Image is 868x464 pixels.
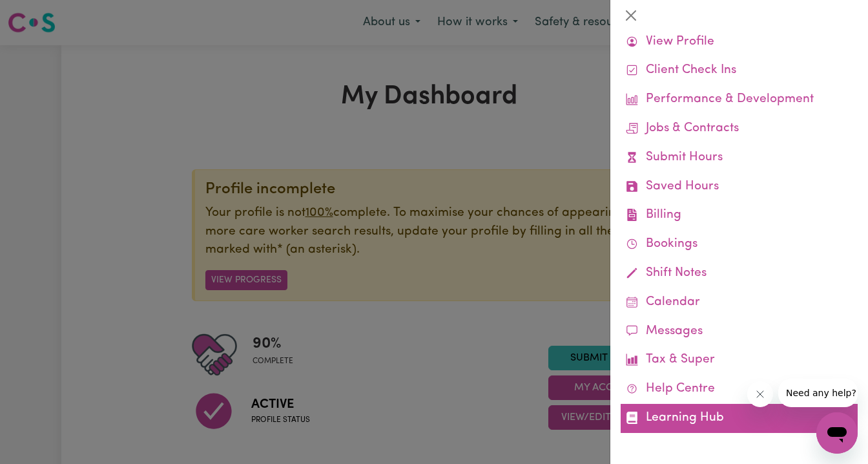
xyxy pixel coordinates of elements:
a: Saved Hours [621,173,858,202]
a: Shift Notes [621,259,858,288]
iframe: Message from company [778,379,858,407]
a: Jobs & Contracts [621,114,858,143]
a: Billing [621,201,858,230]
a: Performance & Development [621,85,858,114]
iframe: Close message [747,381,773,407]
button: Close [621,5,641,26]
a: Learning Hub [621,404,858,433]
a: Client Check Ins [621,56,858,85]
a: Submit Hours [621,143,858,173]
a: Help Centre [621,375,858,404]
a: Bookings [621,230,858,259]
a: Messages [621,317,858,346]
a: View Profile [621,28,858,57]
iframe: Button to launch messaging window [816,412,858,454]
a: Calendar [621,288,858,317]
a: Tax & Super [621,346,858,375]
